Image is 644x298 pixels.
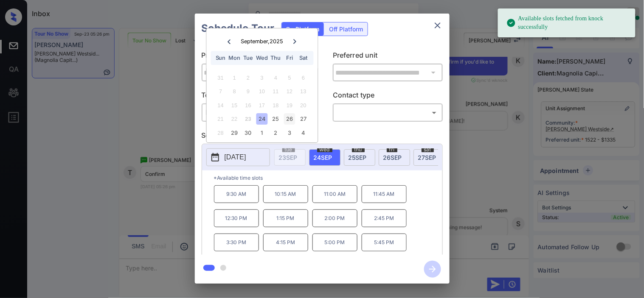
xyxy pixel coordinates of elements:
[215,100,226,111] div: Not available Sunday, September 14th, 2025
[312,185,357,203] p: 11:00 AM
[284,72,295,84] div: Not available Friday, September 5th, 2025
[242,72,254,84] div: Not available Tuesday, September 2nd, 2025
[284,100,295,111] div: Not available Friday, September 19th, 2025
[215,114,226,125] div: Not available Sunday, September 21st, 2025
[214,209,259,227] p: 12:30 PM
[242,52,254,64] div: Tue
[270,114,281,125] div: Choose Thursday, September 25th, 2025
[256,127,268,139] div: Choose Wednesday, October 1st, 2025
[270,86,281,97] div: Not available Thursday, September 11th, 2025
[256,100,268,111] div: Not available Wednesday, September 17th, 2025
[362,185,407,203] p: 11:45 AM
[270,72,281,84] div: Not available Thursday, September 4th, 2025
[256,86,268,97] div: Not available Wednesday, September 10th, 2025
[256,72,268,84] div: Not available Wednesday, September 3rd, 2025
[195,14,281,43] h2: Schedule Tour
[284,114,295,125] div: Choose Friday, September 26th, 2025
[298,52,309,64] div: Sat
[419,258,446,280] button: btn-next
[209,71,315,139] div: month 2025-09
[317,147,332,152] span: wed
[263,185,308,203] p: 10:15 AM
[206,148,270,166] button: [DATE]
[352,147,365,152] span: thu
[214,170,442,185] p: *Available time slots
[362,234,407,251] p: 5:45 PM
[312,209,357,227] p: 2:00 PM
[314,154,332,161] span: 24 SEP
[379,149,410,166] div: date-select
[422,147,434,152] span: sat
[229,127,240,139] div: Choose Monday, September 29th, 2025
[202,90,312,103] p: Tour type
[298,86,309,97] div: Not available Saturday, September 13th, 2025
[229,52,240,64] div: Mon
[263,209,308,227] p: 1:15 PM
[298,72,309,84] div: Not available Saturday, September 6th, 2025
[298,100,309,111] div: Not available Saturday, September 20th, 2025
[270,127,281,139] div: Choose Thursday, October 2nd, 2025
[284,52,295,64] div: Fri
[202,130,443,144] p: Select slot
[506,11,629,35] div: Available slots fetched from knock successfully
[298,127,309,139] div: Choose Saturday, October 4th, 2025
[256,114,268,125] div: Choose Wednesday, September 24th, 2025
[215,52,226,64] div: Sun
[383,154,402,161] span: 26 SEP
[284,86,295,97] div: Not available Friday, September 12th, 2025
[256,52,268,64] div: Wed
[215,86,226,97] div: Not available Sunday, September 7th, 2025
[229,114,240,125] div: Not available Monday, September 22nd, 2025
[229,86,240,97] div: Not available Monday, September 8th, 2025
[413,149,445,166] div: date-select
[270,100,281,111] div: Not available Thursday, September 18th, 2025
[241,38,283,45] div: September , 2025
[284,127,295,139] div: Choose Friday, October 3rd, 2025
[263,234,308,251] p: 4:15 PM
[418,154,436,161] span: 27 SEP
[215,127,226,139] div: Not available Sunday, September 28th, 2025
[344,149,375,166] div: date-select
[204,106,309,120] div: In Person
[202,50,312,64] p: Preferred community
[362,209,407,227] p: 2:45 PM
[215,72,226,84] div: Not available Sunday, August 31st, 2025
[387,147,397,152] span: fri
[229,72,240,84] div: Not available Monday, September 1st, 2025
[225,152,246,162] p: [DATE]
[333,90,443,103] p: Contact type
[214,234,259,251] p: 3:30 PM
[242,86,254,97] div: Not available Tuesday, September 9th, 2025
[325,22,368,36] div: Off Platform
[242,127,254,139] div: Choose Tuesday, September 30th, 2025
[242,100,254,111] div: Not available Tuesday, September 16th, 2025
[333,50,443,64] p: Preferred unit
[298,114,309,125] div: Choose Saturday, September 27th, 2025
[229,100,240,111] div: Not available Monday, September 15th, 2025
[282,22,324,36] div: On Platform
[309,149,340,166] div: date-select
[214,185,259,203] p: 9:30 AM
[312,234,357,251] p: 5:00 PM
[270,52,281,64] div: Thu
[242,114,254,125] div: Not available Tuesday, September 23rd, 2025
[349,154,367,161] span: 25 SEP
[429,17,446,34] button: close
